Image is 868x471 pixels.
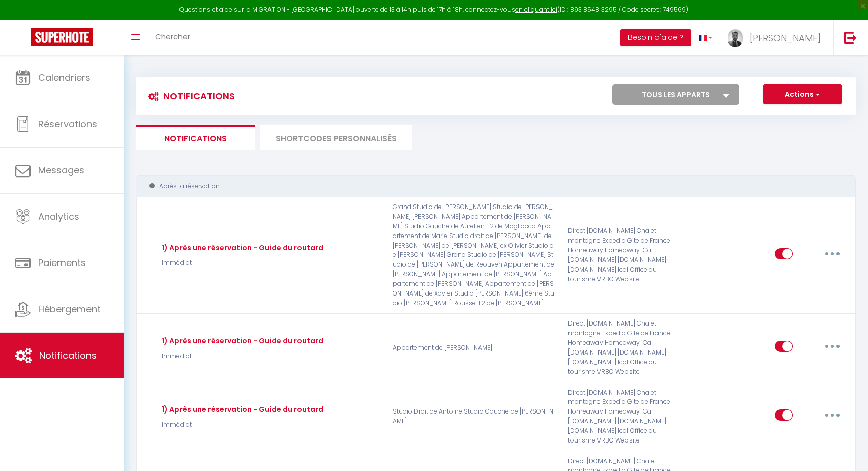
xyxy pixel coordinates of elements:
img: logout [844,31,857,44]
div: Direct [DOMAIN_NAME] Chalet montagne Expedia Gite de France Homeaway Homeaway iCal [DOMAIN_NAME] ... [561,388,678,446]
img: Super Booking [31,28,93,46]
li: Notifications [136,125,255,150]
span: Calendriers [38,71,91,84]
div: 1) Après une réservation - Guide du routard [159,335,323,346]
p: Immédiat [159,258,323,268]
p: Appartement de [PERSON_NAME] [386,319,561,376]
button: Actions [763,84,842,105]
div: Direct [DOMAIN_NAME] Chalet montagne Expedia Gite de France Homeaway Homeaway iCal [DOMAIN_NAME] ... [561,202,678,308]
a: Chercher [147,20,198,55]
span: Analytics [38,210,79,223]
a: ... [PERSON_NAME] [720,20,833,55]
div: 1) Après une réservation - Guide du routard [159,242,323,253]
h3: Notifications [143,84,235,107]
p: Studio Droit de Antoine Studio Gauche de [PERSON_NAME] [386,388,561,446]
span: Paiements [38,256,86,269]
iframe: LiveChat chat widget [825,428,868,471]
li: SHORTCODES PERSONNALISÉS [260,125,412,150]
p: Immédiat [159,420,323,430]
span: Réservations [38,117,97,130]
span: [PERSON_NAME] [750,32,821,44]
span: Notifications [39,349,97,362]
div: Direct [DOMAIN_NAME] Chalet montagne Expedia Gite de France Homeaway Homeaway iCal [DOMAIN_NAME] ... [561,319,678,376]
p: Grand Studio de [PERSON_NAME] Studio de [PERSON_NAME] [PERSON_NAME] Appartement de [PERSON_NAME] ... [386,202,561,308]
span: Hébergement [38,303,101,315]
p: Immédiat [159,351,323,361]
div: 1) Après une réservation - Guide du routard [159,404,323,415]
span: Messages [38,164,84,176]
img: ... [728,29,743,47]
span: Chercher [155,31,190,42]
a: en cliquant ici [515,5,557,14]
div: Après la réservation [145,182,832,191]
button: Besoin d'aide ? [620,29,691,46]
